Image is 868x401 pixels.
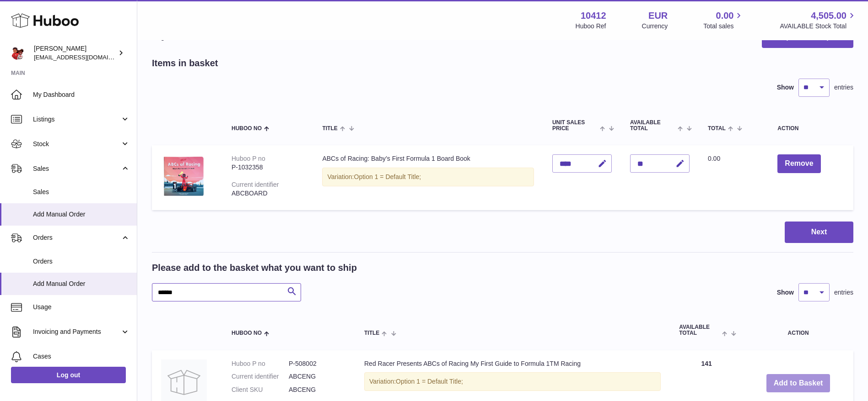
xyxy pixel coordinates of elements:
dd: ABCENG [289,372,346,381]
span: Unit Sales Price [552,120,598,132]
div: Huboo P no [232,155,265,162]
strong: EUR [648,10,668,22]
span: Listings [33,115,120,124]
a: 0.00 Total sales [703,10,744,31]
label: Show [777,288,794,297]
span: Add Manual Order [33,210,130,219]
a: 4,505.00 AVAILABLE Stock Total [780,10,857,31]
span: My Dashboard [33,90,130,99]
div: Currency [642,22,668,31]
span: Title [364,330,379,336]
span: Option 1 = Default Title; [396,378,463,385]
span: Total [708,126,726,132]
img: ABCs of Racing: Baby’s First Formula 1 Board Book [161,154,207,199]
span: Cases [33,352,130,361]
dt: Current identifier [232,372,289,381]
strong: 10412 [581,10,606,22]
img: internalAdmin-10412@internal.huboo.com [11,46,25,60]
label: Show [777,83,794,92]
span: Option 1 = Default Title; [354,173,421,180]
span: Usage [33,303,130,311]
span: [EMAIL_ADDRESS][DOMAIN_NAME] [34,53,135,61]
span: AVAILABLE Total [679,324,720,336]
span: AVAILABLE Total [630,120,675,132]
span: Orders [33,257,130,266]
th: Action [743,315,853,345]
span: entries [834,83,853,92]
span: Huboo no [232,330,262,336]
td: ABCs of Racing: Baby’s First Formula 1 Board Book [313,145,543,210]
div: Huboo Ref [576,22,606,31]
dd: ABCENG [289,385,346,394]
span: Invoicing and Payments [33,327,120,336]
span: Huboo no [232,126,262,132]
span: Orders [33,233,120,242]
span: Sales [33,164,120,173]
dd: P-508002 [289,359,346,368]
div: [PERSON_NAME] [34,44,116,62]
h2: Please add to the basket what you want to ship [152,262,357,274]
span: Add Manual Order [33,280,130,288]
div: ABCBOARD [232,189,304,198]
div: P-1032358 [232,163,304,172]
div: Current identifier [232,181,279,188]
span: Title [322,126,337,132]
a: Log out [11,367,126,383]
span: entries [834,288,853,297]
span: Sales [33,188,130,196]
button: Next [785,222,853,243]
span: AVAILABLE Stock Total [780,22,857,31]
span: Stock [33,140,120,148]
button: Remove [777,154,820,173]
div: Action [777,126,844,132]
span: 0.00 [708,155,720,162]
div: Variation: [322,168,534,186]
span: 0.00 [716,10,734,22]
button: Add to Basket [766,374,830,393]
h2: Items in basket [152,57,218,69]
span: 4,505.00 [811,10,846,22]
div: Variation: [364,372,661,391]
dt: Huboo P no [232,359,289,368]
dt: Client SKU [232,385,289,394]
span: Total sales [703,22,744,31]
